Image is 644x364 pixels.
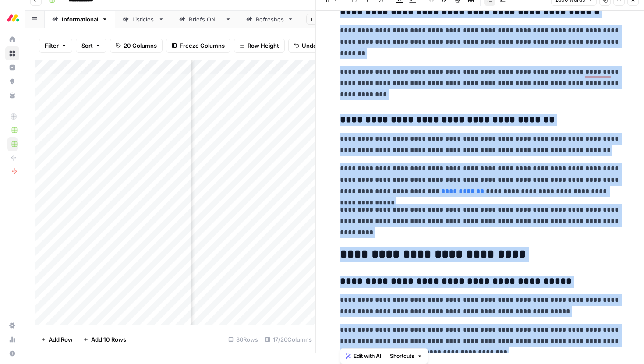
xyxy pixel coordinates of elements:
span: Edit with AI [354,352,381,360]
div: 17/20 Columns [262,332,315,346]
span: Sort [81,41,93,50]
button: Filter [39,39,72,53]
button: Shortcuts [386,350,426,362]
a: Refreshes [239,11,301,28]
button: Sort [76,39,106,53]
a: Browse [5,46,19,60]
button: Edit with AI [342,350,385,362]
a: Your Data [5,88,19,102]
span: 20 Columns [124,41,157,50]
div: Informational [62,15,98,24]
a: Informational [45,11,115,28]
span: Freeze Columns [180,41,225,50]
div: Briefs ONLY [189,15,222,24]
span: Add 10 Rows [91,335,126,344]
a: Opportunities [5,74,19,88]
a: Insights [5,60,19,74]
a: Usage [5,332,19,346]
span: Add Row [49,335,73,344]
button: Row Height [234,39,285,53]
span: Undo [302,41,317,50]
button: Add Row [35,332,78,346]
button: 20 Columns [110,39,163,53]
button: Help + Support [5,346,19,360]
a: Settings [5,318,19,332]
div: Refreshes [256,15,284,24]
a: Briefs ONLY [172,11,239,28]
a: Listicles [115,11,172,28]
span: Row Height [248,41,279,50]
div: 30 Rows [225,332,262,346]
span: Filter [45,41,59,50]
span: Shortcuts [390,352,414,360]
a: Home [5,32,19,46]
div: Listicles [132,15,155,24]
button: Freeze Columns [166,39,230,53]
button: Add 10 Rows [78,332,131,346]
button: Workspace: Monday.com [5,7,19,29]
img: Monday.com Logo [5,10,21,26]
button: Undo [288,39,322,53]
